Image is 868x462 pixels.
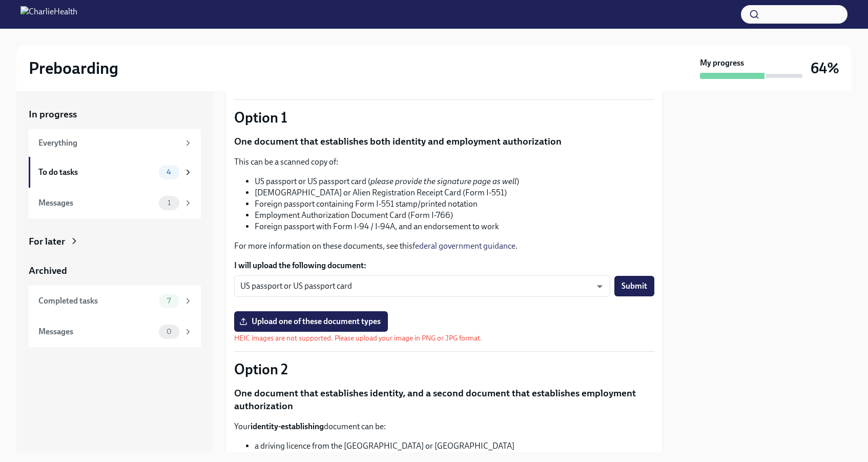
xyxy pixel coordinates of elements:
[29,235,201,248] a: For later
[29,129,201,157] a: Everything
[29,108,201,121] a: In progress
[29,58,118,78] h2: Preboarding
[255,210,654,221] li: Employment Authorization Document Card (Form I-766)
[38,326,155,337] div: Messages
[234,421,654,432] p: Your document can be:
[241,316,381,327] span: Upload one of these document types
[29,316,201,347] a: Messages0
[29,157,201,188] a: To do tasks4
[234,333,482,343] p: HEIC images are not supported. Please upload your image in PNG or JPG format.
[255,176,654,187] li: US passport or US passport card ( )
[161,297,177,305] span: 7
[38,295,155,307] div: Completed tasks
[700,57,744,69] strong: My progress
[622,281,647,291] span: Submit
[38,197,155,209] div: Messages
[234,156,654,168] p: This can be a scanned copy of:
[614,276,654,296] button: Submit
[234,387,654,413] p: One document that establishes identity, and a second document that establishes employment authori...
[234,240,654,252] p: For more information on these documents, see this .
[255,440,654,452] li: a driving licence from the [GEOGRAPHIC_DATA] or [GEOGRAPHIC_DATA]
[234,275,610,297] div: US passport or US passport card
[811,59,839,77] h3: 64%
[29,286,201,316] a: Completed tasks7
[38,137,179,149] div: Everything
[251,421,324,431] strong: identity-establishing
[38,167,155,178] div: To do tasks
[234,260,654,271] label: I will upload the following document:
[160,328,178,335] span: 0
[255,221,654,232] li: Foreign passport with Form I-94 / I-94A, and an endorsement to work
[29,235,65,248] div: For later
[20,6,77,23] img: CharlieHealth
[255,187,654,198] li: [DEMOGRAPHIC_DATA] or Alien Registration Receipt Card (Form I-551)
[412,241,515,251] a: federal government guidance
[234,108,654,127] p: Option 1
[161,199,177,207] span: 1
[29,188,201,218] a: Messages1
[234,135,654,148] p: One document that establishes both identity and employment authorization
[29,264,201,277] a: Archived
[370,176,516,186] em: please provide the signature page as well
[234,311,388,332] label: Upload one of these document types
[160,168,177,176] span: 4
[234,360,654,378] p: Option 2
[255,198,654,210] li: Foreign passport containing Form I-551 stamp/printed notation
